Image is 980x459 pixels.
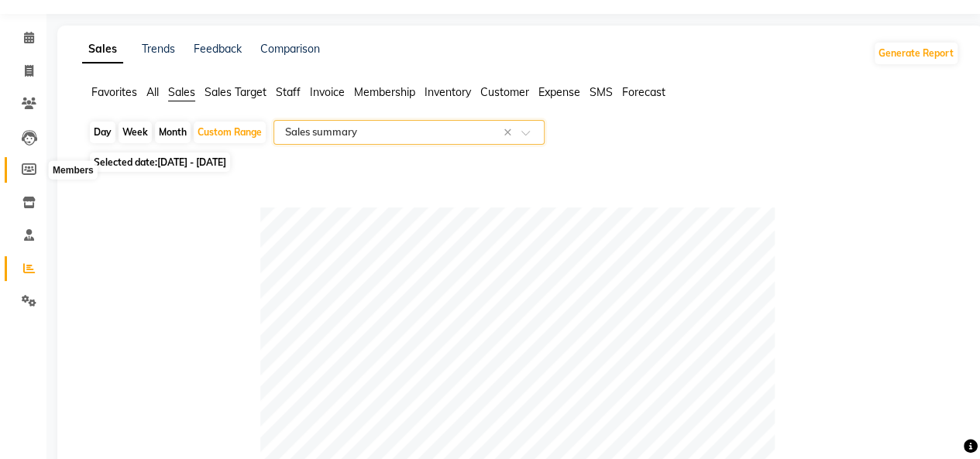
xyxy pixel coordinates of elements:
span: Sales [168,85,195,99]
a: Trends [142,42,175,56]
div: Members [49,161,98,180]
div: Week [119,122,152,143]
a: Sales [82,36,123,63]
span: Staff [276,85,301,99]
span: Membership [354,85,415,99]
div: Day [90,122,115,143]
span: Forecast [622,85,665,99]
div: Month [155,122,191,143]
a: Comparison [260,42,320,56]
span: Clear all [504,125,517,141]
span: SMS [590,85,613,99]
span: Expense [538,85,580,99]
span: Customer [480,85,529,99]
span: Sales Target [205,85,266,99]
div: Custom Range [194,122,266,143]
span: Inventory [425,85,471,99]
span: Selected date: [90,152,230,172]
a: Feedback [194,42,242,56]
span: [DATE] - [DATE] [157,156,226,168]
span: All [146,85,159,99]
span: Favorites [91,85,137,99]
span: Invoice [310,85,345,99]
button: Generate Report [875,43,958,64]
